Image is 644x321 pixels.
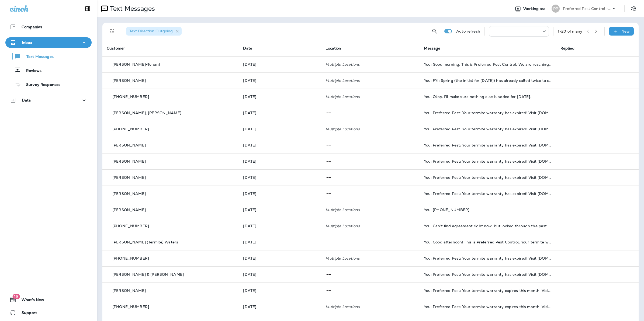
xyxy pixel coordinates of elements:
[424,208,552,212] div: You: 803-242-2415
[326,46,341,51] span: Location
[424,78,552,83] div: You: FYI: Spring (the initial for today) has already called twice to confirm today's appt and to ...
[424,46,440,51] span: Message
[16,310,37,317] span: Support
[112,175,146,180] p: [PERSON_NAME]
[243,288,317,293] p: Aug 12, 2025 05:28 PM
[326,208,415,212] p: Multiple Locations
[5,95,92,106] button: Data
[563,6,611,11] p: Preferred Pest Control - Palmetto
[112,143,146,147] p: [PERSON_NAME]
[16,298,44,304] span: What's New
[243,208,317,212] p: Aug 25, 2025 11:25 AM
[424,256,552,260] div: You: Preferred Pest: Your termite warranty has expired! Visit customer.entomobrands.com to reinst...
[243,78,317,83] p: Aug 27, 2025 01:54 PM
[80,3,95,14] button: Collapse Sidebar
[5,79,92,90] button: Survey Responses
[5,37,92,48] button: Inbox
[424,111,552,115] div: You: Preferred Pest: Your termite warranty has expired! Visit customer.entomobrands.com to reinst...
[21,82,60,88] p: Survey Responses
[112,95,149,99] p: [PHONE_NUMBER]
[243,224,317,228] p: Aug 25, 2025 09:30 AM
[112,127,149,131] p: [PHONE_NUMBER]
[424,224,552,228] div: You: Can't find agreement right now, but looked through the past orders and it looks like second ...
[326,62,415,67] p: Multiple Locations
[22,25,42,29] p: Companies
[243,62,317,67] p: Sep 2, 2025 10:45 AM
[456,29,480,33] p: Auto refresh
[129,29,173,33] span: Text Direction : Outgoing
[424,240,552,244] div: You: Good afternoon! This is Preferred Pest Control. Your termite warranty was due March 2025. Th...
[112,272,184,277] p: [PERSON_NAME] & [PERSON_NAME]
[5,22,92,32] button: Companies
[243,46,252,51] span: Date
[523,6,546,11] span: Working as:
[552,5,560,13] div: PP
[108,5,155,13] p: Text Messages
[112,256,149,260] p: [PHONE_NUMBER]
[424,288,552,293] div: You: Preferred Pest: Your termite warranty expires this month! Visit customer.entomobrands.com to...
[326,127,415,131] p: Multiple Locations
[5,294,92,305] button: 19What's New
[424,175,552,180] div: You: Preferred Pest: Your termite warranty has expired! Visit customer.entomobrands.com to reinst...
[112,224,149,228] p: [PHONE_NUMBER]
[22,40,32,45] p: Inbox
[5,65,92,76] button: Reviews
[112,78,146,83] p: [PERSON_NAME]
[107,26,117,37] button: Filters
[243,305,317,309] p: Aug 12, 2025 05:28 PM
[5,307,92,318] button: Support
[243,191,317,196] p: Aug 25, 2025 06:04 PM
[243,159,317,163] p: Aug 25, 2025 06:04 PM
[424,272,552,277] div: You: Preferred Pest: Your termite warranty has expired! Visit customer.entomobrands.com to reinst...
[424,62,552,67] div: You: Good morning. This is Preferred Pest Control. We are reaching out to schedule the initial pe...
[424,143,552,147] div: You: Preferred Pest: Your termite warranty has expired! Visit customer.entomobrands.com to reinst...
[243,175,317,180] p: Aug 25, 2025 06:04 PM
[243,240,317,244] p: Aug 15, 2025 02:36 PM
[424,95,552,99] div: You: Okay. I'll make sure nothing else is added for today.
[243,95,317,99] p: Aug 27, 2025 09:33 AM
[629,4,639,13] button: Settings
[22,98,31,102] p: Data
[21,68,41,74] p: Reviews
[424,191,552,196] div: You: Preferred Pest: Your termite warranty has expired! Visit customer.entomobrands.com to reinst...
[112,288,146,293] p: [PERSON_NAME]
[326,224,415,228] p: Multiple Locations
[558,29,583,33] div: 1 - 20 of many
[326,305,415,309] p: Multiple Locations
[243,111,317,115] p: Aug 25, 2025 06:04 PM
[126,27,182,36] div: Text Direction:Outgoing
[326,256,415,260] p: Multiple Locations
[112,208,146,212] p: [PERSON_NAME]
[107,46,125,51] span: Customer
[112,159,146,163] p: [PERSON_NAME]
[243,272,317,277] p: Aug 12, 2025 05:31 PM
[243,256,317,260] p: Aug 12, 2025 05:31 PM
[424,127,552,131] div: You: Preferred Pest: Your termite warranty has expired! Visit customer.entomobrands.com to reinst...
[424,159,552,163] div: You: Preferred Pest: Your termite warranty has expired! Visit customer.entomobrands.com to reinst...
[429,26,440,37] button: Search Messages
[326,95,415,99] p: Multiple Locations
[5,51,92,62] button: Text Messages
[243,127,317,131] p: Aug 25, 2025 06:04 PM
[112,305,149,309] p: [PHONE_NUMBER]
[21,54,54,60] p: Text Messages
[112,240,178,244] p: [PERSON_NAME] (Termite) Waters
[112,62,160,67] p: [PERSON_NAME]-Tenant
[560,46,574,51] span: Replied
[621,29,630,33] p: New
[112,191,146,196] p: [PERSON_NAME]
[424,305,552,309] div: You: Preferred Pest: Your termite warranty expires this month! Visit customer.entomobrands.com to...
[243,143,317,147] p: Aug 25, 2025 06:04 PM
[112,111,181,115] p: [PERSON_NAME], [PERSON_NAME]
[326,78,415,83] p: Multiple Locations
[12,294,20,299] span: 19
